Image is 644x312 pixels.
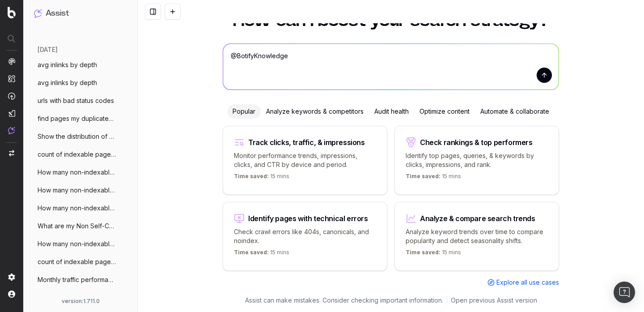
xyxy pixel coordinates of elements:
button: find pages my duplicates H1 [30,111,131,126]
span: Monthly traffic performance across devic [38,293,116,302]
span: How many non-indexables URLs do I have o [38,204,116,213]
p: 15 mins [406,249,461,260]
p: Assist can make mistakes. Consider checking important information. [245,296,443,305]
div: Popular [227,104,261,119]
p: Check crawl errors like 404s, canonicals, and noindex. [234,227,376,245]
img: Switch project [9,150,14,156]
button: What are my Non Self-Canonical? [30,219,131,233]
button: Monthly traffic performance across devic [30,291,131,305]
button: Assist [34,7,127,20]
span: avg inlinks by depth [38,60,97,69]
p: 15 mins [406,173,461,184]
img: Activation [8,92,15,100]
span: What are my Non Self-Canonical? [38,222,116,231]
span: urls with bad status codes [38,96,114,105]
div: Check rankings & top performers [420,139,533,146]
div: Analyze keywords & competitors [261,104,369,119]
button: Monthly traffic performance across devic [30,273,131,287]
p: Identify top pages, queries, & keywords by clicks, impressions, and rank. [406,151,548,169]
img: Assist [34,9,42,17]
span: How many non-indexables URLs do I have o [38,186,116,195]
span: Monthly traffic performance across devic [38,275,116,284]
div: Identify pages with technical errors [248,215,368,222]
span: count of indexable pages split by pagety [38,150,116,159]
span: Time saved: [406,249,441,256]
span: Time saved: [234,249,269,256]
img: Setting [8,274,15,281]
span: avg inlinks by depth [38,78,97,87]
p: 15 mins [234,173,289,184]
button: How many non-indexables URLs do I have o [30,201,131,215]
button: How many non-indexables URLs do I have o [30,237,131,251]
span: Show the distribution of duplicate title [38,132,116,141]
button: avg inlinks by depth [30,76,131,90]
img: My account [8,291,15,298]
span: find pages my duplicates H1 [38,114,116,123]
span: count of indexable pages split by pagety [38,257,116,266]
p: Monitor performance trends, impressions, clicks, and CTR by device and period. [234,151,376,169]
img: Botify logo [8,7,16,18]
span: Explore all use cases [496,278,559,287]
a: Explore all use cases [487,278,559,287]
h1: Assist [46,7,69,20]
div: Track clicks, traffic, & impressions [248,139,365,146]
img: Intelligence [8,75,15,82]
button: How many non-indexables URLs do I have o [30,165,131,180]
div: Analyze & compare search trends [420,215,535,222]
img: Analytics [8,58,15,65]
span: Time saved: [406,173,441,180]
button: How many non-indexables URLs do I have o [30,183,131,197]
p: Analyze keyword trends over time to compare popularity and detect seasonality shifts. [406,227,548,245]
span: [DATE] [38,45,58,54]
div: version: 1.711.0 [34,298,127,305]
a: Open previous Assist version [451,296,537,305]
span: Time saved: [234,173,269,180]
span: How many non-indexables URLs do I have o [38,239,116,248]
div: Optimize content [414,104,475,119]
button: count of indexable pages split by pagety [30,147,131,162]
button: count of indexable pages split by pagety [30,255,131,269]
img: Assist [8,127,15,134]
button: urls with bad status codes [30,94,131,108]
div: Audit health [369,104,414,119]
button: Show the distribution of duplicate title [30,129,131,144]
div: Automate & collaborate [475,104,555,119]
textarea: @BotifyKnowledge [223,44,559,90]
p: 15 mins [234,249,289,260]
div: Open Intercom Messenger [614,282,635,303]
span: How many non-indexables URLs do I have o [38,168,116,177]
img: Studio [8,110,15,117]
button: avg inlinks by depth [30,58,131,72]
